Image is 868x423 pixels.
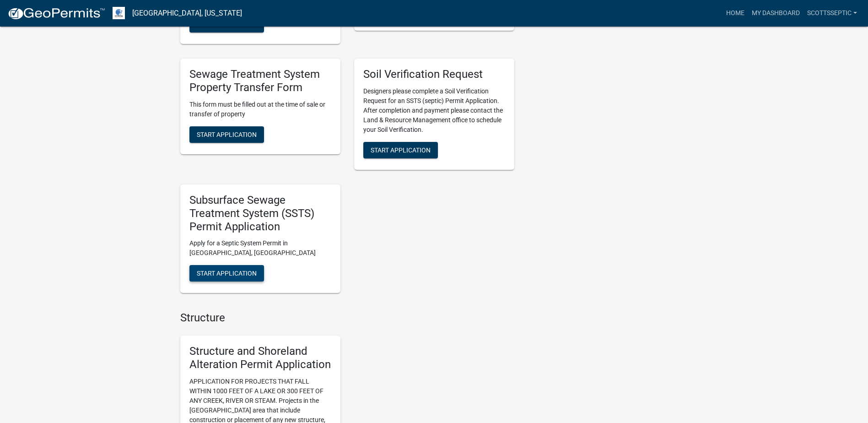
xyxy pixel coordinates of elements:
h5: Soil Verification Request [363,68,505,81]
img: Otter Tail County, Minnesota [113,7,125,19]
button: Start Application [189,126,264,143]
a: scottsseptic [803,5,861,22]
a: Home [722,5,748,22]
a: My Dashboard [748,5,803,22]
a: [GEOGRAPHIC_DATA], [US_STATE] [132,5,242,21]
span: Start Application [197,21,257,28]
p: This form must be filled out at the time of sale or transfer of property [189,100,331,119]
button: Start Application [189,265,264,282]
p: Designers please complete a Soil Verification Request for an SSTS (septic) Permit Application. Af... [363,87,505,135]
p: Apply for a Septic System Permit in [GEOGRAPHIC_DATA], [GEOGRAPHIC_DATA] [189,239,331,258]
h4: Structure [180,311,514,325]
span: Start Application [197,130,257,138]
button: Start Application [363,142,438,158]
span: Start Application [371,146,431,154]
h5: Sewage Treatment System Property Transfer Form [189,68,331,94]
h5: Subsurface Sewage Treatment System (SSTS) Permit Application [189,194,331,233]
h5: Structure and Shoreland Alteration Permit Application [189,345,331,371]
span: Start Application [197,270,257,277]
